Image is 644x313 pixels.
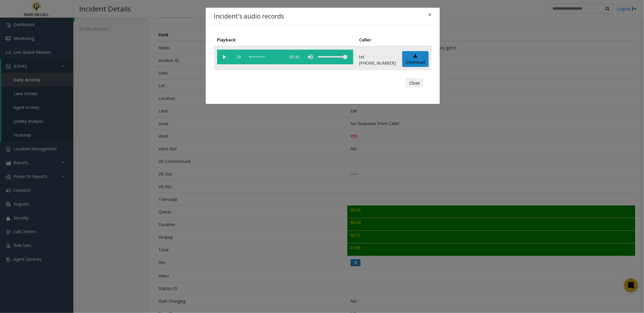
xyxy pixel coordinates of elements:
button: Close [424,8,436,22]
th: Playback [214,33,356,46]
th: Caller [356,33,399,46]
button: Close [406,78,423,88]
a: Download [402,51,429,67]
div: scrub bar [249,50,283,64]
p: tel:[PHONE_NUMBER] [359,54,396,66]
span: playback speed button [232,50,246,64]
span: × [428,11,432,19]
h4: Incident's audio records [214,12,284,21]
div: volume level [318,50,347,64]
